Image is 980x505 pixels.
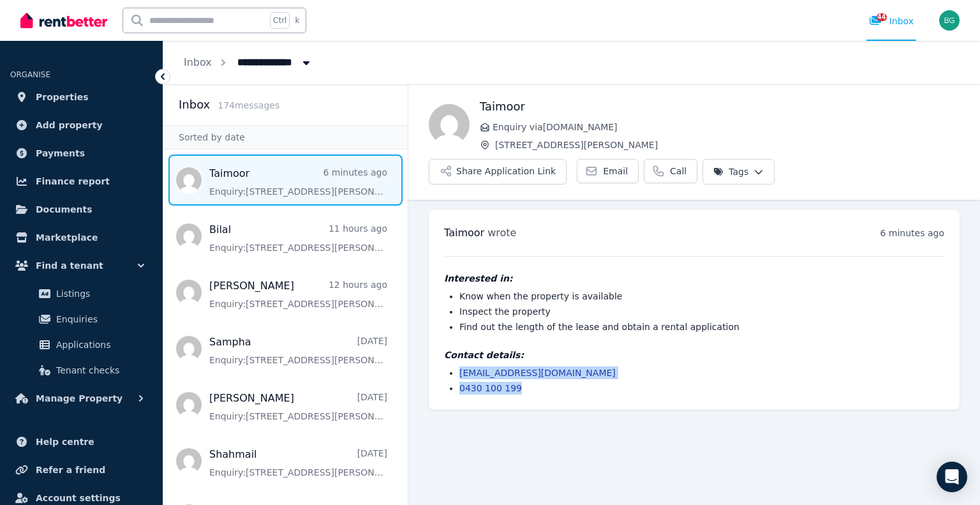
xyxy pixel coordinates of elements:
a: Email [577,159,639,183]
span: 174 message s [218,100,279,110]
a: Help centre [10,429,152,455]
span: Ctrl [270,12,290,29]
a: Add property [10,112,152,138]
span: Payments [36,146,85,161]
button: Share Application Link [429,159,567,185]
span: Tenant checks [56,363,142,378]
a: 0430 100 199 [459,383,522,393]
a: Tenant checks [15,358,147,383]
span: Applications [56,337,142,352]
button: Find a tenant [10,253,152,278]
img: Ben Gibson [939,10,960,31]
span: Add property [36,117,103,133]
a: Refer a friend [10,457,152,483]
a: Inbox [184,56,212,68]
a: Call [644,159,697,183]
div: Sorted by date [163,125,408,149]
a: Finance report [10,169,152,194]
a: [PERSON_NAME]12 hours agoEnquiry:[STREET_ADDRESS][PERSON_NAME]. [209,278,387,310]
time: 6 minutes ago [880,228,944,238]
span: Enquiries [56,312,142,327]
a: Applications [15,332,147,358]
li: Find out the length of the lease and obtain a rental application [459,320,944,333]
h4: Interested in: [444,272,944,285]
button: Tags [702,159,775,185]
span: Help centre [36,434,94,449]
a: Taimoor6 minutes agoEnquiry:[STREET_ADDRESS][PERSON_NAME]. [209,166,387,198]
h4: Contact details: [444,349,944,361]
span: Call [670,165,687,177]
div: Inbox [869,15,914,27]
a: Listings [15,281,147,306]
a: Bilal11 hours agoEnquiry:[STREET_ADDRESS][PERSON_NAME]. [209,222,387,254]
a: Sampha[DATE]Enquiry:[STREET_ADDRESS][PERSON_NAME]. [209,335,387,366]
img: Taimoor [429,104,470,145]
a: [EMAIL_ADDRESS][DOMAIN_NAME] [459,368,616,378]
span: Marketplace [36,230,98,245]
a: Enquiries [15,306,147,332]
a: Documents [10,197,152,222]
span: Tags [713,165,748,178]
h1: Taimoor [480,98,960,116]
a: Shahmail[DATE]Enquiry:[STREET_ADDRESS][PERSON_NAME]. [209,447,387,479]
span: Finance report [36,174,110,189]
span: Email [603,165,628,177]
a: Marketplace [10,225,152,250]
nav: Breadcrumb [163,41,333,84]
span: Properties [36,89,89,105]
span: wrote [487,227,516,239]
span: Find a tenant [36,258,103,273]
img: RentBetter [20,11,107,30]
span: Taimoor [444,227,484,239]
a: Payments [10,140,152,166]
span: Manage Property [36,391,122,406]
span: Refer a friend [36,462,105,478]
a: [PERSON_NAME][DATE]Enquiry:[STREET_ADDRESS][PERSON_NAME]. [209,391,387,423]
li: Inspect the property [459,305,944,318]
span: Enquiry via [DOMAIN_NAME] [493,121,960,133]
button: Manage Property [10,386,152,411]
span: k [295,15,299,26]
div: Open Intercom Messenger [937,462,967,492]
span: ORGANISE [10,70,50,79]
span: Listings [56,286,142,301]
li: Know when the property is available [459,290,944,303]
span: Documents [36,202,93,217]
a: Properties [10,84,152,110]
h2: Inbox [179,96,210,114]
span: [STREET_ADDRESS][PERSON_NAME] [495,139,960,151]
span: 44 [877,13,887,21]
